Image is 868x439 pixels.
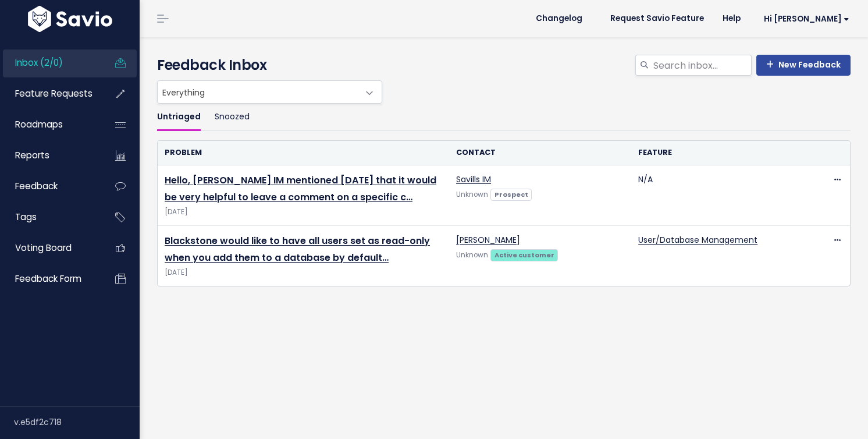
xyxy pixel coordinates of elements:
span: Everything [157,80,382,104]
a: Feedback form [3,265,97,292]
div: v.e5df2c718 [14,407,140,437]
a: New Feedback [756,55,851,76]
a: Hi [PERSON_NAME] [750,10,859,28]
h4: Feedback Inbox [157,55,851,76]
span: Feedback [15,180,58,192]
a: Blackstone would like to have all users set as read-only when you add them to a database by default… [165,234,430,264]
a: Help [713,10,750,27]
span: Feedback form [15,272,81,285]
span: Feature Requests [15,87,93,100]
span: Roadmaps [15,118,63,130]
span: Inbox (2/0) [15,56,63,69]
td: N/A [631,165,813,226]
a: Active customer [490,249,558,260]
span: Unknown [456,190,488,199]
strong: Prospect [495,190,528,199]
a: Feature Requests [3,80,97,107]
a: Snoozed [215,104,250,131]
a: Request Savio Feature [601,10,713,27]
a: Reports [3,142,97,169]
span: [DATE] [165,206,442,218]
th: Feature [631,141,813,165]
span: Changelog [536,15,582,23]
th: Contact [449,141,631,165]
ul: Filter feature requests [157,104,851,131]
span: Reports [15,149,49,161]
a: Prospect [490,188,532,200]
a: [PERSON_NAME] [456,234,520,246]
span: Voting Board [15,242,72,254]
a: Tags [3,204,97,231]
span: Unknown [456,250,488,260]
a: Untriaged [157,104,201,131]
strong: Active customer [495,250,554,260]
a: Savills IM [456,174,491,185]
span: [DATE] [165,267,442,279]
span: Hi [PERSON_NAME] [764,15,849,23]
input: Search inbox... [652,55,752,76]
span: Everything [158,81,358,103]
span: Tags [15,211,37,223]
img: logo-white.9d6f32f41409.svg [25,6,115,32]
a: User/Database Management [638,234,757,246]
a: Roadmaps [3,111,97,138]
a: Voting Board [3,235,97,261]
a: Feedback [3,173,97,200]
a: Hello, [PERSON_NAME] IM mentioned [DATE] that it would be very helpful to leave a comment on a sp... [165,174,436,204]
a: Inbox (2/0) [3,49,97,76]
th: Problem [158,141,449,165]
